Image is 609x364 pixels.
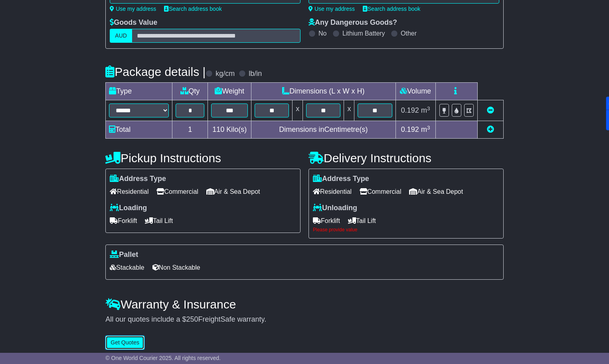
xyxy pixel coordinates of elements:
[487,106,494,114] a: Remove this item
[105,315,503,324] div: All our quotes include a $ FreightSafe warranty.
[110,18,157,27] label: Goods Value
[105,298,503,311] h4: Warranty & Insurance
[313,227,499,233] div: Please provide value
[313,215,340,227] span: Forklift
[360,185,401,198] span: Commercial
[421,125,430,133] span: m
[106,83,172,100] td: Type
[401,125,419,133] span: 0.192
[427,105,430,111] sup: 3
[110,215,137,227] span: Forklift
[313,185,352,198] span: Residential
[212,125,224,133] span: 110
[110,251,138,259] label: Pallet
[251,83,395,100] td: Dimensions (L x W x H)
[110,204,147,213] label: Loading
[208,83,251,100] td: Weight
[308,18,397,27] label: Any Dangerous Goods?
[395,83,435,100] td: Volume
[313,204,357,213] label: Unloading
[152,261,200,274] span: Non Stackable
[308,151,504,165] h4: Delivery Instructions
[342,30,385,37] label: Lithium Battery
[249,70,262,78] label: lb/in
[172,83,208,100] td: Qty
[251,121,395,139] td: Dimensions in Centimetre(s)
[401,106,419,114] span: 0.192
[208,121,251,139] td: Kilo(s)
[206,185,260,198] span: Air & Sea Depot
[110,6,156,12] a: Use my address
[145,215,173,227] span: Tail Lift
[164,6,221,12] a: Search address book
[105,151,301,165] h4: Pickup Instructions
[421,106,430,114] span: m
[363,6,420,12] a: Search address book
[105,336,144,350] button: Get Quotes
[313,175,369,183] label: Address Type
[186,315,198,323] span: 250
[110,175,166,183] label: Address Type
[105,355,221,361] span: © One World Courier 2025. All rights reserved.
[105,65,206,78] h4: Package details |
[348,215,376,227] span: Tail Lift
[172,121,208,139] td: 1
[308,6,355,12] a: Use my address
[110,185,148,198] span: Residential
[401,30,417,37] label: Other
[293,100,303,121] td: x
[318,30,326,37] label: No
[216,70,235,78] label: kg/cm
[156,185,198,198] span: Commercial
[427,125,430,131] sup: 3
[409,185,463,198] span: Air & Sea Depot
[110,261,144,274] span: Stackable
[106,121,172,139] td: Total
[344,100,354,121] td: x
[110,29,132,43] label: AUD
[487,125,494,133] a: Add new item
